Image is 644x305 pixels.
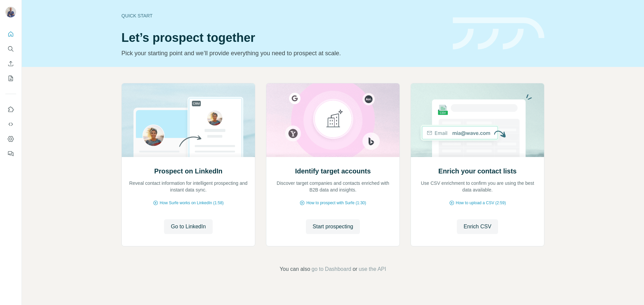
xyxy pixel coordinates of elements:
[306,219,360,234] button: Start prospecting
[280,265,310,273] span: You can also
[312,265,351,273] button: go to Dashboard
[273,180,393,193] p: Discover target companies and contacts enriched with B2B data and insights.
[154,166,222,176] h2: Prospect on LinkedIn
[438,166,517,176] h2: Enrich your contact lists
[411,83,544,157] img: Enrich your contact lists
[128,180,248,193] p: Reveal contact information for intelligent prospecting and instant data sync.
[5,72,16,84] button: My lists
[5,103,16,116] button: Use Surfe on LinkedIn
[160,200,224,206] span: How Surfe works on LinkedIn (1:58)
[353,265,357,273] span: or
[121,31,445,45] h1: Let’s prospect together
[171,223,206,231] span: Go to LinkedIn
[295,166,371,176] h2: Identify target accounts
[164,219,212,234] button: Go to LinkedIn
[457,219,498,234] button: Enrich CSV
[5,28,16,40] button: Quick start
[5,118,16,130] button: Use Surfe API
[5,148,16,160] button: Feedback
[5,43,16,55] button: Search
[121,12,445,19] div: Quick start
[5,133,16,145] button: Dashboard
[5,7,16,17] img: Avatar
[453,17,544,50] img: banner
[359,265,386,273] button: use the API
[121,83,255,157] img: Prospect on LinkedIn
[464,223,491,231] span: Enrich CSV
[266,83,400,157] img: Identify target accounts
[121,49,445,58] p: Pick your starting point and we’ll provide everything you need to prospect at scale.
[306,200,366,206] span: How to prospect with Surfe (1:30)
[418,180,537,193] p: Use CSV enrichment to confirm you are using the best data available.
[5,58,16,70] button: Enrich CSV
[456,200,506,206] span: How to upload a CSV (2:59)
[313,223,353,231] span: Start prospecting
